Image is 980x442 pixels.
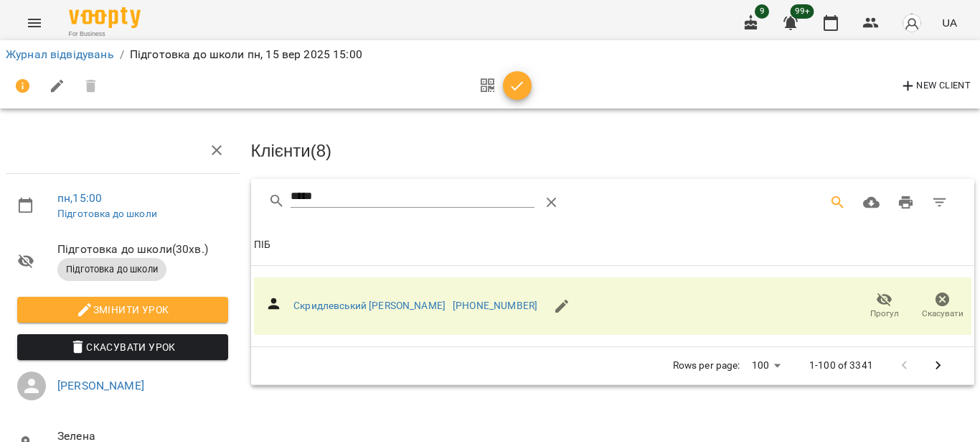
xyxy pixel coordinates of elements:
[6,47,114,61] a: Журнал відвідувань
[254,236,972,254] span: ПІБ
[293,300,446,311] a: Скридлевський [PERSON_NAME]
[809,359,873,373] p: 1-100 of 3341
[57,191,102,205] a: пн , 15:00
[29,339,217,356] span: Скасувати Урок
[254,236,270,254] div: ПІБ
[69,7,141,28] img: Voopty Logo
[453,300,537,311] a: [PHONE_NUMBER]
[673,359,740,373] p: Rows per page:
[913,286,971,326] button: Скасувати
[791,4,814,19] span: 99+
[902,13,922,33] img: avatar_s.png
[130,46,362,63] p: Підготовка до школи пн, 15 вер 2025 15:00
[921,349,956,383] button: Next Page
[900,78,971,95] span: New Client
[6,46,974,63] nav: breadcrumb
[29,301,217,318] span: Змінити урок
[855,286,913,326] button: Прогул
[936,9,963,36] button: UA
[870,308,899,320] span: Прогул
[251,142,975,160] h3: Клієнти ( 8 )
[17,297,228,323] button: Змінити урок
[746,355,786,376] div: 100
[889,185,923,220] button: Друк
[821,185,855,220] button: Search
[57,208,157,219] a: Підготовка до школи
[57,379,144,392] a: [PERSON_NAME]
[69,29,141,39] span: For Business
[942,15,957,30] span: UA
[755,4,769,19] span: 9
[17,334,228,360] button: Скасувати Урок
[922,308,963,320] span: Скасувати
[854,185,889,220] button: Завантажити CSV
[291,185,534,208] input: Search
[120,46,124,63] li: /
[251,179,975,225] div: Table Toolbar
[57,263,166,276] span: Підготовка до школи
[57,241,228,258] span: Підготовка до школи ( 30 хв. )
[923,185,957,220] button: Фільтр
[896,75,974,98] button: New Client
[17,6,52,40] button: Menu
